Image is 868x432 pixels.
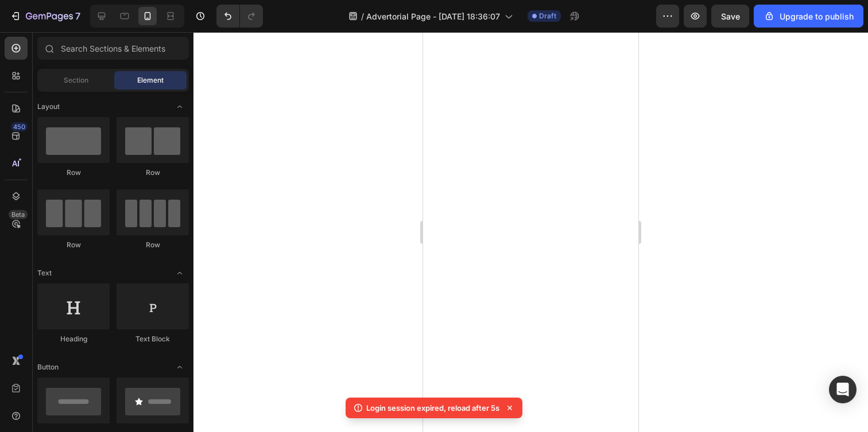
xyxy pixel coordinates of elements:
[366,10,500,22] span: Advertorial Page - [DATE] 18:36:07
[170,358,189,376] span: Toggle open
[75,9,80,23] p: 7
[361,10,364,22] span: /
[423,32,638,432] iframe: Design area
[170,264,189,282] span: Toggle open
[754,5,863,28] button: Upgrade to publish
[117,240,189,250] div: Row
[37,268,52,278] span: Text
[216,5,263,28] div: Undo/Redo
[37,168,110,178] div: Row
[711,5,749,28] button: Save
[829,376,857,403] div: Open Intercom Messenger
[11,122,28,131] div: 450
[37,362,59,372] span: Button
[37,334,110,344] div: Heading
[5,5,86,28] button: 7
[37,102,60,112] span: Layout
[539,11,556,21] span: Draft
[117,334,189,344] div: Text Block
[117,168,189,178] div: Row
[721,11,740,21] span: Save
[9,210,28,219] div: Beta
[64,75,88,85] span: Section
[366,402,499,414] p: Login session expired, reload after 5s
[170,98,189,116] span: Toggle open
[37,37,189,60] input: Search Sections & Elements
[37,240,110,250] div: Row
[764,10,854,22] div: Upgrade to publish
[137,75,164,85] span: Element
